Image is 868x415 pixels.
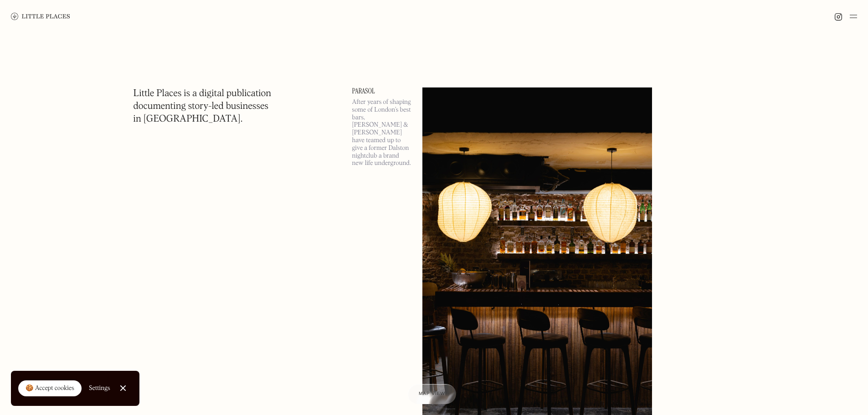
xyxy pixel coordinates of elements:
[89,378,110,399] a: Settings
[89,385,110,391] div: Settings
[114,379,132,397] a: Close Cookie Popup
[134,87,272,126] h1: Little Places is a digital publication documenting story-led businesses in [GEOGRAPHIC_DATA].
[419,391,445,396] span: Map view
[352,87,411,95] a: Parasol
[352,98,411,167] p: After years of shaping some of London’s best bars, [PERSON_NAME] & [PERSON_NAME] have teamed up t...
[26,384,74,393] div: 🍪 Accept cookies
[18,380,82,397] a: 🍪 Accept cookies
[123,388,123,389] div: Close Cookie Popup
[408,384,456,404] a: Map view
